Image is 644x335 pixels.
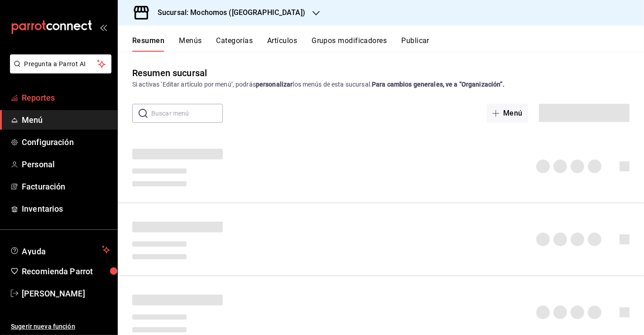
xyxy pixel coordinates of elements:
[150,7,305,18] h3: Sucursal: Mochomos ([GEOGRAPHIC_DATA])
[151,104,223,122] input: Buscar menú
[372,81,505,88] strong: Para cambios generales, ve a “Organización”.
[22,92,110,104] span: Reportes
[132,36,644,52] div: navigation tabs
[312,36,387,52] button: Grupos modificadores
[487,104,528,123] button: Menú
[132,66,207,80] div: Resumen sucursal
[11,322,110,331] span: Sugerir nueva función
[24,59,97,69] span: Pregunta a Parrot AI
[401,36,429,52] button: Publicar
[256,81,293,88] strong: personalizar
[22,180,110,193] span: Facturación
[22,265,110,277] span: Recomienda Parrot
[216,36,253,52] button: Categorías
[22,136,110,148] span: Configuración
[22,244,98,255] span: Ayuda
[267,36,297,52] button: Artículos
[132,36,164,52] button: Resumen
[10,54,111,73] button: Pregunta a Parrot AI
[179,36,202,52] button: Menús
[22,114,110,126] span: Menú
[22,203,110,215] span: Inventarios
[100,24,107,31] button: open_drawer_menu
[22,287,110,300] span: [PERSON_NAME]
[132,80,630,89] div: Si activas ‘Editar artículo por menú’, podrás los menús de esta sucursal.
[6,66,111,75] a: Pregunta a Parrot AI
[22,158,110,170] span: Personal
